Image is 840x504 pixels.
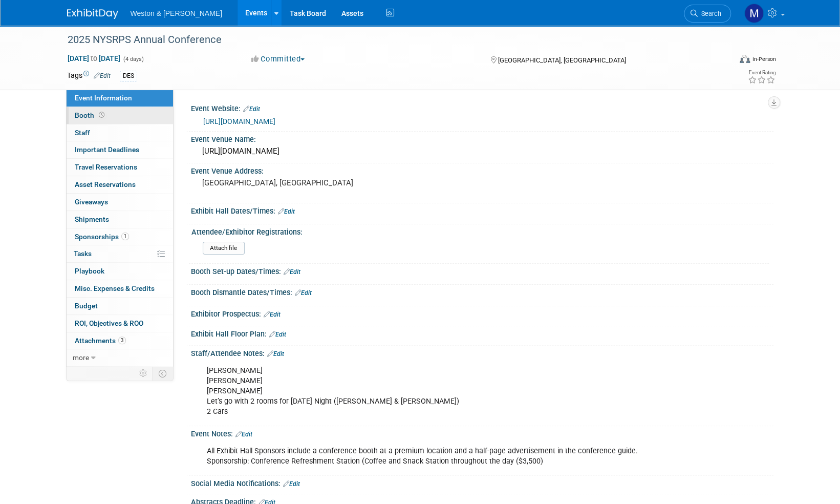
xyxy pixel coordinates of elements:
[67,263,173,280] a: Playbook
[684,5,731,23] a: Search
[191,346,773,359] div: Staff/Attendee Notes:
[199,143,766,159] div: [URL][DOMAIN_NAME]
[191,426,773,439] div: Event Notes:
[191,101,773,114] div: Event Website:
[152,367,173,380] td: Toggle Event Tabs
[67,211,173,228] a: Shipments
[740,55,750,63] img: Format-Inperson.png
[75,94,132,102] span: Event Information
[248,54,309,65] button: Committed
[75,337,126,345] span: Attachments
[264,311,281,318] a: Edit
[75,319,143,327] span: ROI, Objectives & ROO
[75,145,139,154] span: Important Deadlines
[75,198,108,206] span: Giveaways
[67,349,173,366] a: more
[191,132,773,144] div: Event Venue Name:
[191,326,773,340] div: Exhibit Hall Floor Plan:
[67,141,173,158] a: Important Deadlines
[135,367,153,380] td: Personalize Event Tab Strip
[75,111,106,119] span: Booth
[191,203,773,217] div: Exhibit Hall Dates/Times:
[64,31,716,49] div: 2025 NYSRPS Annual Conference
[235,431,252,438] a: Edit
[67,70,111,82] td: Tags
[67,332,173,349] a: Attachments3
[75,163,137,171] span: Travel Reservations
[191,306,773,320] div: Exhibitor Prospectus:
[203,117,275,125] a: [URL][DOMAIN_NAME]
[67,280,173,297] a: Misc. Expenses & Credits
[75,233,129,241] span: Sponsorships
[67,90,173,107] a: Event Information
[191,264,773,277] div: Booth Set-up Dates/Times:
[67,194,173,211] a: Giveaways
[75,129,90,137] span: Staff
[698,10,721,17] span: Search
[67,176,173,193] a: Asset Reservations
[200,441,661,472] div: All Exhibit Hall Sponsors include a conference booth at a premium location and a half-page advert...
[191,476,773,489] div: Social Media Notifications:
[67,298,173,314] a: Budget
[67,124,173,141] a: Staff
[278,208,295,215] a: Edit
[89,54,99,62] span: to
[671,53,776,69] div: Event Format
[200,361,661,422] div: [PERSON_NAME] [PERSON_NAME] [PERSON_NAME] Let’s go with 2 rooms for [DATE] Night ([PERSON_NAME] &...
[283,480,300,488] a: Edit
[202,178,422,187] pre: [GEOGRAPHIC_DATA], [GEOGRAPHIC_DATA]
[122,56,144,62] span: (4 days)
[269,331,286,338] a: Edit
[67,245,173,262] a: Tasks
[67,159,173,176] a: Travel Reservations
[295,289,312,297] a: Edit
[75,267,104,275] span: Playbook
[751,55,776,63] div: In-Person
[498,56,626,64] span: [GEOGRAPHIC_DATA], [GEOGRAPHIC_DATA]
[191,224,769,237] div: Attendee/Exhibitor Registrations:
[67,54,121,63] span: [DATE] [DATE]
[744,4,764,23] img: Mary Ann Trujillo
[191,163,773,176] div: Event Venue Address:
[75,302,98,310] span: Budget
[191,285,773,298] div: Booth Dismantle Dates/Times:
[67,315,173,332] a: ROI, Objectives & ROO
[267,350,284,358] a: Edit
[243,106,260,113] a: Edit
[94,72,111,79] a: Edit
[67,107,173,124] a: Booth
[97,111,106,119] span: Booth not reserved yet
[67,228,173,245] a: Sponsorships1
[75,180,136,188] span: Asset Reservations
[131,9,222,17] span: Weston & [PERSON_NAME]
[67,9,118,19] img: ExhibitDay
[120,71,137,81] div: DES
[74,249,92,258] span: Tasks
[73,353,89,362] span: more
[118,337,126,344] span: 3
[75,215,109,223] span: Shipments
[75,284,155,292] span: Misc. Expenses & Credits
[121,233,129,240] span: 1
[747,70,775,75] div: Event Rating
[284,268,300,276] a: Edit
